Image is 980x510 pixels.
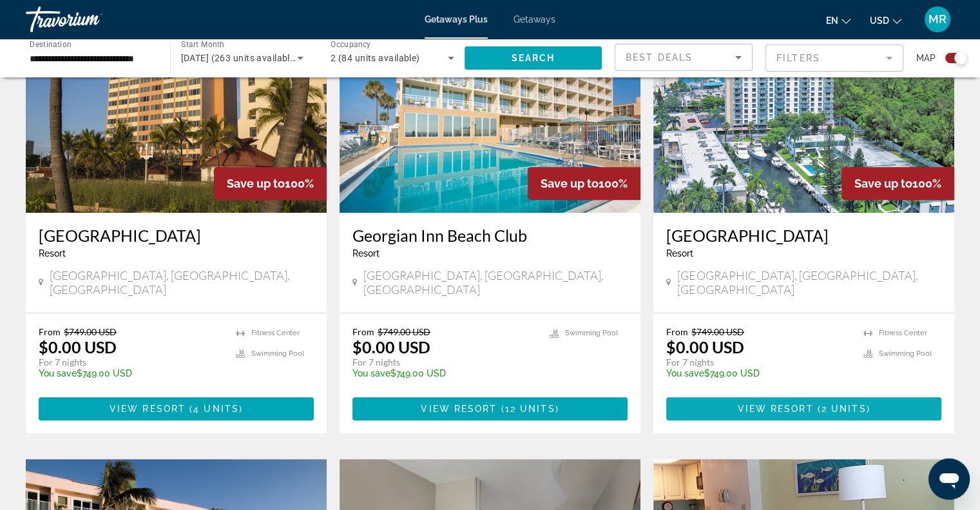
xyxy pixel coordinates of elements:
[841,167,954,200] div: 100%
[110,404,186,414] span: View Resort
[425,14,488,25] a: Getaways Plus
[39,397,314,420] button: View Resort(4 units)
[214,167,327,200] div: 100%
[64,326,117,337] span: $749.00 USD
[352,368,390,378] span: You save
[378,326,430,337] span: $749.00 USD
[826,11,850,30] button: Change language
[626,50,742,65] mat-select: Sort by
[352,397,628,420] button: View Resort(12 units)
[331,53,420,63] span: 2 (84 units available)
[677,268,941,297] span: [GEOGRAPHIC_DATA], [GEOGRAPHIC_DATA], [GEOGRAPHIC_DATA]
[352,248,380,259] span: Resort
[854,177,912,190] span: Save up to
[821,404,867,414] span: 2 units
[26,3,155,36] a: Travorium
[181,53,298,63] span: [DATE] (263 units available)
[30,39,72,48] span: Destination
[39,337,117,357] p: $0.00 USD
[666,337,744,357] p: $0.00 USD
[352,357,537,368] p: For 7 nights
[251,349,304,358] span: Swimming Pool
[181,40,224,49] span: Start Month
[352,226,628,245] a: Georgian Inn Beach Club
[879,329,927,337] span: Fitness Center
[39,357,223,368] p: For 7 nights
[916,49,936,67] span: Map
[497,404,559,414] span: ( )
[340,6,640,213] img: 1794O01L.jpg
[541,177,599,190] span: Save up to
[39,368,223,378] p: $749.00 USD
[505,404,555,414] span: 12 units
[39,248,66,259] span: Resort
[565,329,618,337] span: Swimming Pool
[626,52,693,63] span: Best Deals
[251,329,300,337] span: Fitness Center
[39,326,61,337] span: From
[331,40,371,49] span: Occupancy
[465,46,602,70] button: Search
[186,404,243,414] span: ( )
[666,368,850,378] p: $749.00 USD
[879,349,932,358] span: Swimming Pool
[826,15,838,26] span: en
[421,404,497,414] span: View Resort
[363,268,628,297] span: [GEOGRAPHIC_DATA], [GEOGRAPHIC_DATA], [GEOGRAPHIC_DATA]
[666,357,850,368] p: For 7 nights
[666,368,704,378] span: You save
[666,326,688,337] span: From
[193,404,239,414] span: 4 units
[666,248,693,259] span: Resort
[737,404,813,414] span: View Resort
[765,44,903,72] button: Filter
[352,368,537,378] p: $749.00 USD
[39,226,314,245] a: [GEOGRAPHIC_DATA]
[870,11,901,30] button: Change currency
[921,6,954,33] button: User Menu
[511,53,555,63] span: Search
[26,6,327,213] img: 1938E01L.jpg
[870,15,889,26] span: USD
[352,337,430,357] p: $0.00 USD
[691,326,744,337] span: $749.00 USD
[528,167,640,200] div: 100%
[514,14,555,25] a: Getaways
[653,6,954,213] img: 2121E01L.jpg
[928,13,946,26] span: MR
[227,177,285,190] span: Save up to
[814,404,870,414] span: ( )
[928,458,970,500] iframe: Button to launch messaging window
[352,326,374,337] span: From
[50,268,314,297] span: [GEOGRAPHIC_DATA], [GEOGRAPHIC_DATA], [GEOGRAPHIC_DATA]
[39,368,77,378] span: You save
[666,226,941,245] a: [GEOGRAPHIC_DATA]
[666,397,941,420] button: View Resort(2 units)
